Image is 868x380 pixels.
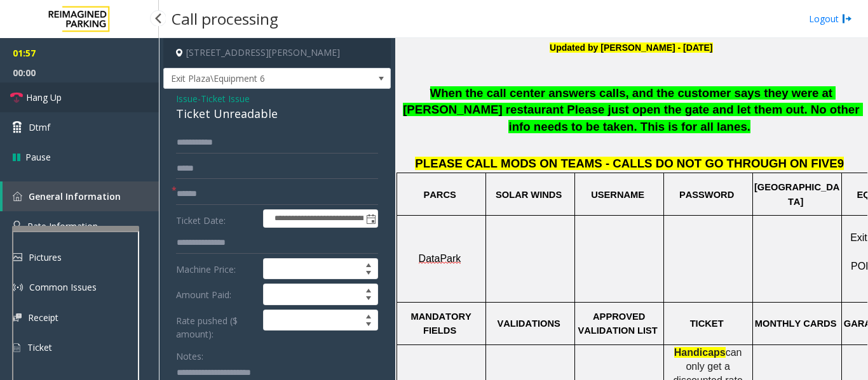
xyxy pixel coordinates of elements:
[578,311,657,336] span: APPROVED VALIDATION LIST
[29,190,121,202] span: General Information
[411,311,474,336] span: MANDATORY FIELDS
[163,38,391,68] h4: [STREET_ADDRESS][PERSON_NAME]
[674,347,726,358] span: Handicaps
[496,190,562,200] span: SOLAR WINDS
[550,43,712,53] b: Updated by [PERSON_NAME] - [DATE]
[415,157,844,170] span: PLEASE CALL MODS ON TEAMS - CALLS DO NOT GO THROUGH ON FIVE9
[423,190,456,200] span: PARCS
[164,69,345,89] span: Exit Plaza\Equipment 6
[176,345,203,363] label: Notes:
[360,284,377,294] span: Increase value
[165,3,285,34] h3: Call processing
[201,92,250,105] span: Ticket Issue
[419,253,461,265] span: DataPark
[360,320,377,331] span: Decrease value
[173,209,260,228] label: Ticket Date:
[809,12,852,25] a: Logout
[25,150,51,164] span: Pause
[360,259,377,269] span: Increase value
[26,91,62,104] span: Hang Up
[3,181,159,211] a: General Information
[173,258,260,280] label: Machine Price:
[754,182,839,206] span: [GEOGRAPHIC_DATA]
[198,93,250,105] span: -
[173,284,260,305] label: Amount Paid:
[176,92,198,105] span: Issue
[591,190,644,200] span: USERNAME
[13,192,22,201] img: 'icon'
[679,190,734,200] span: PASSWORD
[360,294,377,305] span: Decrease value
[403,86,863,133] span: When the call center answers calls, and the customer says they were at [PERSON_NAME] restaurant P...
[842,12,852,25] img: logout
[497,318,560,329] span: VALIDATIONS
[690,318,724,329] span: TICKET
[13,221,21,232] img: 'icon'
[363,210,377,228] span: Toggle popup
[173,310,260,341] label: Rate pushed ($ amount):
[29,121,50,134] span: Dtmf
[360,310,377,320] span: Increase value
[176,105,378,122] div: Ticket Unreadable
[27,220,98,232] span: Rate Information
[360,269,377,279] span: Decrease value
[755,318,837,329] span: MONTHLY CARDS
